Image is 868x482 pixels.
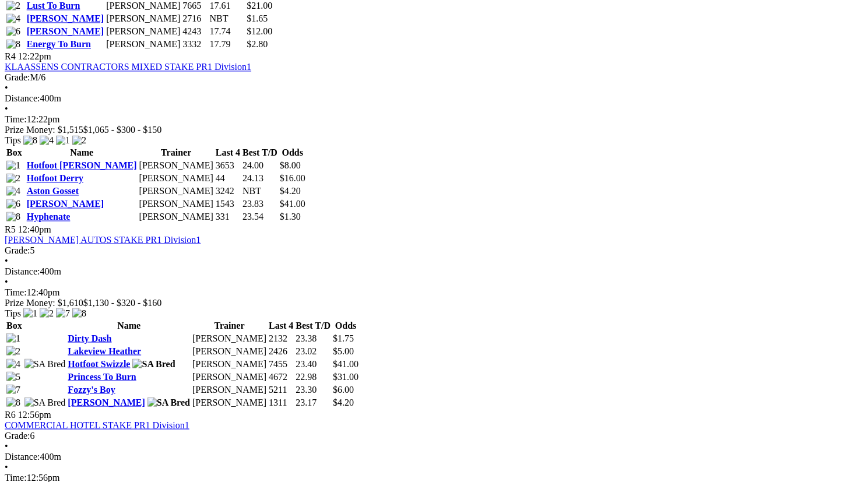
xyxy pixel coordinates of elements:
span: • [5,83,8,93]
div: Prize Money: $1,515 [5,125,863,135]
td: 2132 [268,332,294,344]
img: SA Bred [132,358,175,369]
td: [PERSON_NAME] [139,198,214,210]
td: 23.38 [295,332,331,344]
img: 2 [6,346,20,356]
span: $41.00 [280,199,305,209]
span: $4.20 [333,397,354,407]
span: $31.00 [333,371,359,381]
td: [PERSON_NAME] [192,345,267,357]
img: 8 [6,212,20,222]
div: 400m [5,93,863,104]
a: Lust To Burn [27,1,80,10]
img: 4 [6,186,20,196]
a: Energy To Burn [27,39,91,49]
th: Best T/D [295,319,331,331]
img: 7 [6,384,20,395]
div: 12:22pm [5,114,863,125]
img: 2 [40,308,54,318]
img: 8 [23,135,37,146]
th: Last 4 [215,147,241,159]
span: • [5,441,8,451]
span: $12.00 [247,26,272,36]
td: [PERSON_NAME] [192,332,267,344]
th: Odds [332,319,359,331]
td: [PERSON_NAME] [106,13,181,24]
span: $16.00 [280,173,305,183]
img: 4 [40,135,54,146]
img: 8 [72,308,86,318]
img: 4 [6,13,20,24]
span: $1.75 [333,333,354,343]
div: 400m [5,451,863,462]
img: 8 [6,397,20,407]
td: 23.02 [295,345,331,357]
td: 24.00 [242,160,278,171]
th: Trainer [139,147,214,159]
span: • [5,255,8,265]
span: $2.80 [247,39,268,49]
span: Box [6,320,22,330]
span: Tips [5,308,21,318]
th: Name [26,147,138,159]
img: 1 [23,308,37,318]
td: [PERSON_NAME] [139,211,214,223]
img: 7 [56,308,70,318]
span: $8.00 [280,160,301,170]
a: Fozzy's Boy [68,384,115,394]
td: [PERSON_NAME] [192,371,267,382]
a: Lakeview Heather [68,346,141,356]
span: Time: [5,287,27,297]
td: 3332 [182,38,208,50]
td: 23.83 [242,198,278,210]
td: 4243 [182,26,208,37]
td: NBT [242,185,278,197]
th: Last 4 [268,319,294,331]
a: [PERSON_NAME] [27,199,104,209]
span: $21.00 [247,1,272,10]
span: $41.00 [333,358,359,368]
td: 23.40 [295,358,331,370]
img: 2 [6,1,20,11]
a: Hotfoot Derry [27,173,83,183]
span: $4.20 [280,186,301,196]
td: [PERSON_NAME] [139,160,214,171]
img: 1 [6,160,20,171]
img: 2 [72,135,86,146]
span: Distance: [5,451,40,461]
td: 7455 [268,358,294,370]
td: [PERSON_NAME] [139,185,214,197]
a: [PERSON_NAME] [27,26,104,36]
a: [PERSON_NAME] [68,397,145,407]
span: $1,065 - $300 - $150 [83,125,162,135]
span: 12:22pm [18,51,51,61]
td: [PERSON_NAME] [106,38,181,50]
img: 8 [6,39,20,50]
td: 2716 [182,13,208,24]
span: $5.00 [333,346,354,356]
img: SA Bred [24,397,66,407]
td: 3653 [215,160,241,171]
img: SA Bred [147,397,190,407]
img: 4 [6,358,20,369]
a: COMMERCIAL HOTEL STAKE PR1 Division1 [5,420,189,430]
td: 23.30 [295,384,331,395]
a: [PERSON_NAME] [27,13,104,23]
a: Aston Gosset [27,186,79,196]
img: 1 [6,333,20,343]
div: Prize Money: $1,610 [5,297,863,308]
td: 1543 [215,198,241,210]
td: 24.13 [242,173,278,184]
td: 3242 [215,185,241,197]
img: 1 [56,135,70,146]
th: Odds [279,147,306,159]
span: 12:40pm [18,224,51,234]
a: Hotfoot [PERSON_NAME] [27,160,137,170]
span: Distance: [5,93,40,103]
span: $1.30 [280,212,301,221]
td: 2426 [268,345,294,357]
span: • [5,462,8,472]
span: 12:56pm [18,409,51,419]
img: 2 [6,173,20,184]
img: 6 [6,199,20,209]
